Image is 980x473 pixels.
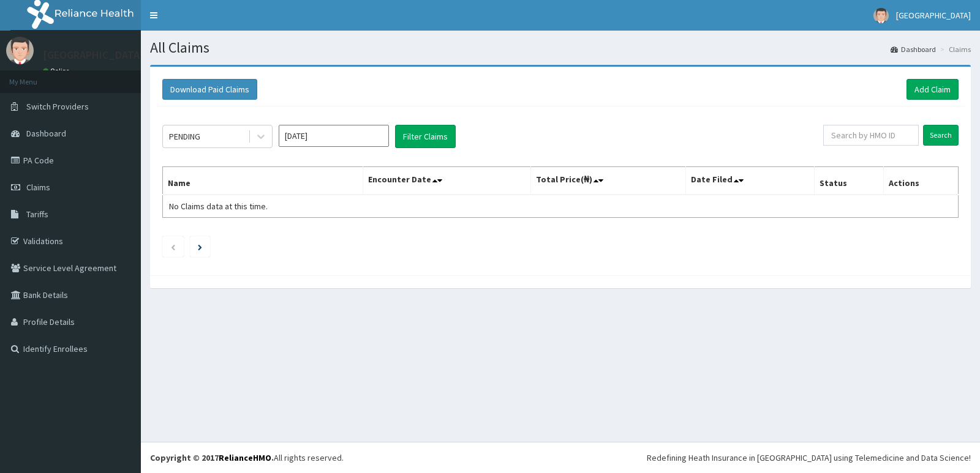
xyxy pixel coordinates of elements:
[141,442,980,473] footer: All rights reserved.
[907,79,959,100] a: Add Claim
[26,128,66,139] span: Dashboard
[150,40,971,56] h1: All Claims
[219,452,271,463] a: RelianceHMO
[26,101,89,112] span: Switch Providers
[647,452,971,464] div: Redefining Heath Insurance in [GEOGRAPHIC_DATA] using Telemedicine and Data Science!
[26,182,50,193] span: Claims
[823,125,919,146] input: Search by HMO ID
[198,241,202,252] a: Next page
[43,67,72,75] a: Online
[169,201,268,212] span: No Claims data at this time.
[170,241,176,252] a: Previous page
[923,125,959,146] input: Search
[279,125,389,147] input: Select Month and Year
[395,125,456,148] button: Filter Claims
[150,452,274,463] strong: Copyright © 2017 .
[891,44,936,54] a: Dashboard
[686,167,815,195] th: Date Filed
[530,167,685,195] th: Total Price(₦)
[162,79,257,100] button: Download Paid Claims
[814,167,883,195] th: Status
[43,50,144,61] p: [GEOGRAPHIC_DATA]
[6,37,34,64] img: User Image
[937,44,971,54] li: Claims
[896,10,971,21] span: [GEOGRAPHIC_DATA]
[883,167,958,195] th: Actions
[363,167,530,195] th: Encounter Date
[26,209,48,220] span: Tariffs
[163,167,363,195] th: Name
[873,8,889,23] img: User Image
[169,130,200,143] div: PENDING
